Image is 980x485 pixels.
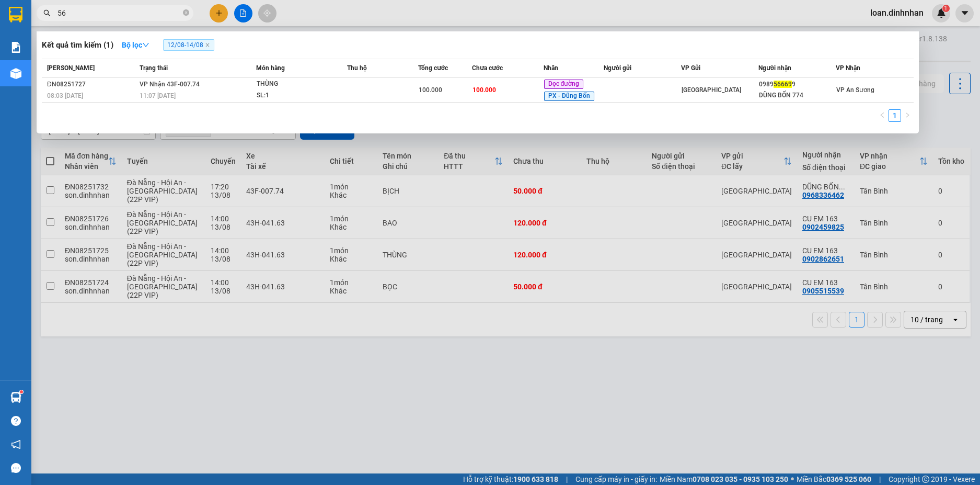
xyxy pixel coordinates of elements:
[681,64,700,72] span: VP Gửi
[472,86,496,94] span: 100.000
[901,109,914,122] li: Next Page
[183,8,189,18] span: close-circle
[122,41,149,49] strong: Bộ lọc
[11,463,21,473] span: message
[42,40,113,51] h3: Kết quả tìm kiếm ( 1 )
[836,86,874,94] span: VP An Sương
[142,41,149,49] span: down
[759,90,835,101] div: DŨNG BỐN 774
[205,42,210,48] span: close
[47,79,136,90] div: ĐN08251727
[11,416,21,426] span: question-circle
[544,92,594,101] span: PX - Dũng Bốn
[10,42,21,53] img: solution-icon
[257,90,335,101] div: SL: 1
[113,37,158,53] button: Bộ lọcdown
[889,110,901,121] a: 1
[9,7,22,22] img: logo-vxr
[11,439,21,449] span: notification
[20,390,23,393] sup: 1
[43,9,51,17] span: search
[57,7,181,19] input: Tìm tên, số ĐT hoặc mã đơn
[758,64,791,72] span: Người nhận
[140,92,176,99] span: 11:07 [DATE]
[418,64,448,72] span: Tổng cước
[774,81,792,88] span: 56669
[876,109,889,122] button: left
[904,112,910,118] span: right
[10,68,21,79] img: warehouse-icon
[163,39,214,51] span: 12/08 - 14/08
[47,92,83,99] span: 08:03 [DATE]
[901,109,914,122] button: right
[347,64,367,72] span: Thu hộ
[183,9,189,16] span: close-circle
[472,64,503,72] span: Chưa cước
[682,86,741,94] span: [GEOGRAPHIC_DATA]
[257,78,335,90] div: THÙNG
[836,64,860,72] span: VP Nhận
[256,64,285,72] span: Món hàng
[544,80,584,89] span: Dọc đường
[759,79,835,90] div: 0989 9
[140,81,200,88] span: VP Nhận 43F-007.74
[604,64,631,72] span: Người gửi
[10,392,21,403] img: warehouse-icon
[879,112,885,118] span: left
[889,109,901,122] li: 1
[140,64,168,72] span: Trạng thái
[544,64,558,72] span: Nhãn
[876,109,889,122] li: Previous Page
[47,64,95,72] span: [PERSON_NAME]
[419,86,442,94] span: 100.000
